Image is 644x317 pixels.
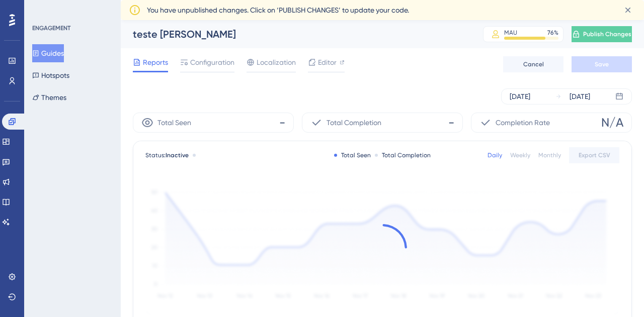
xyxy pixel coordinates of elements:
[583,30,631,38] span: Publish Changes
[538,151,561,159] div: Monthly
[488,151,502,159] div: Daily
[166,152,189,159] span: Inactive
[143,56,168,68] span: Reports
[32,24,70,32] div: ENGAGEMENT
[448,115,454,131] span: -
[157,117,191,129] span: Total Seen
[510,151,530,159] div: Weekly
[504,29,517,37] div: MAU
[523,60,544,68] span: Cancel
[496,117,550,129] span: Completion Rate
[375,151,431,159] div: Total Completion
[572,26,632,42] button: Publish Changes
[547,29,558,37] div: 76 %
[145,151,189,159] span: Status:
[503,56,563,72] button: Cancel
[579,151,610,159] span: Export CSV
[133,27,458,41] div: teste [PERSON_NAME]
[595,60,609,68] span: Save
[147,4,409,16] span: You have unpublished changes. Click on ‘PUBLISH CHANGES’ to update your code.
[32,88,66,107] button: Themes
[601,115,623,131] span: N/A
[190,56,234,68] span: Configuration
[334,151,371,159] div: Total Seen
[32,44,64,62] button: Guides
[572,56,632,72] button: Save
[569,147,619,163] button: Export CSV
[318,56,337,68] span: Editor
[32,66,69,84] button: Hotspots
[257,56,296,68] span: Localization
[327,117,381,129] span: Total Completion
[510,90,530,102] div: [DATE]
[570,90,590,102] div: [DATE]
[279,115,285,131] span: -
